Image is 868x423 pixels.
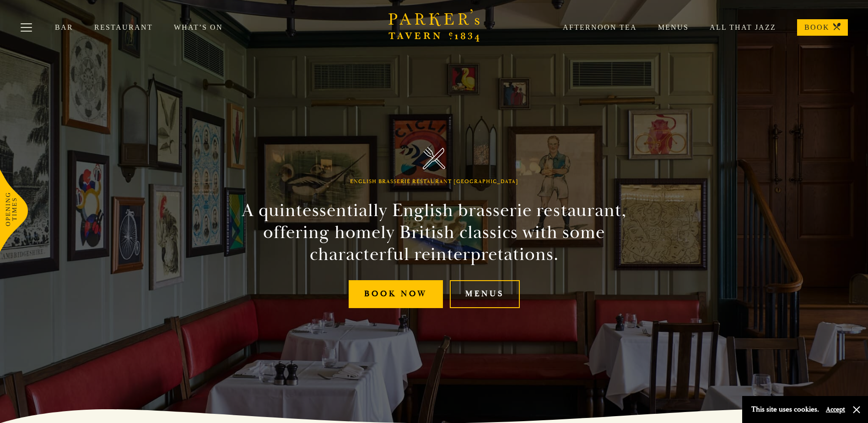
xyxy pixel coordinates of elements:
h2: A quintessentially English brasserie restaurant, offering homely British classics with some chara... [226,200,643,266]
button: Close and accept [852,405,861,414]
p: This site uses cookies. [751,403,819,416]
a: Book Now [349,280,443,308]
h1: English Brasserie Restaurant [GEOGRAPHIC_DATA] [350,179,518,185]
a: Menus [450,280,520,308]
img: Parker's Tavern Brasserie Cambridge [423,147,445,169]
button: Accept [826,405,845,414]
